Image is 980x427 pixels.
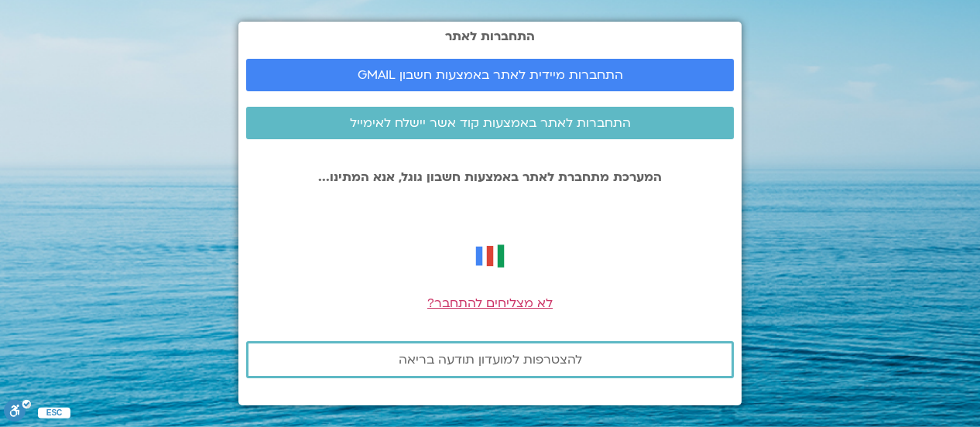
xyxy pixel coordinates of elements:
[246,29,734,43] h2: התחברות לאתר
[427,295,553,312] a: לא מצליחים להתחבר?
[246,341,734,378] a: להצטרפות למועדון תודעה בריאה
[350,116,631,130] span: התחברות לאתר באמצעות קוד אשר יישלח לאימייל
[246,170,734,184] p: המערכת מתחברת לאתר באמצעות חשבון גוגל, אנא המתינו...
[246,59,734,91] a: התחברות מיידית לאתר באמצעות חשבון GMAIL
[399,353,582,367] span: להצטרפות למועדון תודעה בריאה
[246,107,734,139] a: התחברות לאתר באמצעות קוד אשר יישלח לאימייל
[358,68,623,82] span: התחברות מיידית לאתר באמצעות חשבון GMAIL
